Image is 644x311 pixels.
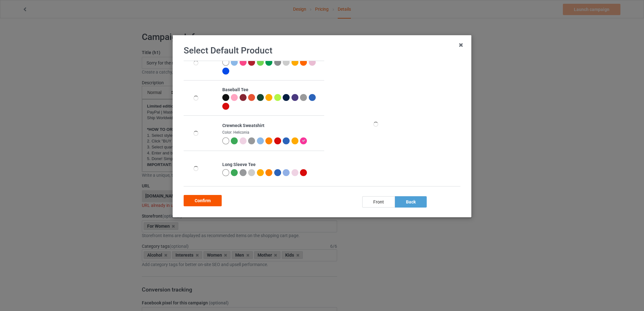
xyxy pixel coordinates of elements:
[395,196,427,208] div: back
[184,45,460,56] h1: Select Default Product
[362,196,395,208] div: front
[222,130,321,135] div: Color: Heliconia
[300,94,307,101] img: heather_texture.png
[184,195,222,206] div: Confirm
[222,123,321,129] div: Crewneck Sweatshirt
[222,162,321,168] div: Long Sleeve Tee
[222,87,321,93] div: Baseball Tee
[274,59,281,66] img: heather_texture.png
